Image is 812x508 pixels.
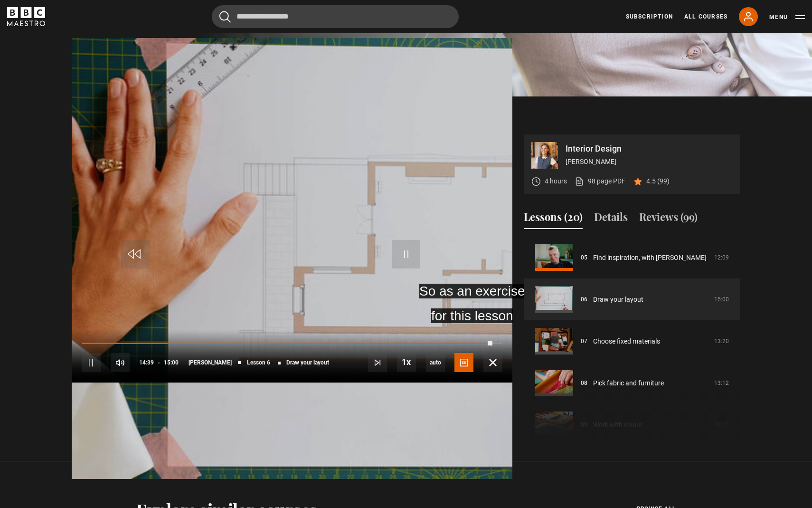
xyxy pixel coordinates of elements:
[247,360,270,365] span: Lesson 6
[545,176,567,186] p: 4 hours
[593,295,643,305] a: Draw your layout
[426,353,445,372] div: Current quality: 1080p
[7,7,45,26] svg: BBC Maestro
[219,11,231,23] button: Submit the search query
[139,354,154,371] span: 14:39
[368,353,387,372] button: Next Lesson
[189,360,232,365] span: [PERSON_NAME]
[483,353,502,372] button: Fullscreen
[82,353,101,372] button: Pause
[646,176,670,186] p: 4.5 (99)
[72,134,512,383] video-js: Video Player
[111,353,130,372] button: Mute
[158,359,160,366] span: -
[454,353,473,372] button: Captions
[397,353,416,372] button: Playback Rate
[594,209,628,229] button: Details
[212,5,459,28] input: Search
[82,343,502,345] div: Progress Bar
[286,360,329,365] span: Draw your layout
[524,209,583,229] button: Lessons (20)
[575,176,625,186] a: 98 page PDF
[566,144,733,153] p: Interior Design
[164,354,179,371] span: 15:00
[593,253,707,263] a: Find inspiration, with [PERSON_NAME]
[593,336,660,346] a: Choose fixed materials
[626,12,673,21] a: Subscription
[426,353,445,372] span: auto
[684,12,727,21] a: All Courses
[566,157,733,167] p: [PERSON_NAME]
[639,209,698,229] button: Reviews (99)
[593,378,664,388] a: Pick fabric and furniture
[769,12,805,22] button: Toggle navigation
